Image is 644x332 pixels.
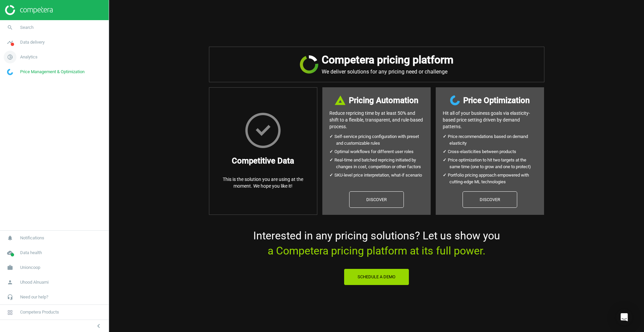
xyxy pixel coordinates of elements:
[4,51,16,63] i: pie_chart_outlined
[20,54,38,60] span: Analytics
[450,95,460,105] img: wGWNvw8QSZomAAAAABJRU5ErkJggg==
[336,133,424,147] li: Self-service pricing configuration with preset and customizable rules
[20,294,48,300] span: Need our help?
[322,68,453,75] p: We deliver solutions for any pricing need or challenge
[449,148,537,155] li: Cross-elasticities between products
[90,322,107,330] button: chevron_left
[268,244,485,257] span: a Competera pricing platform at its full power.
[20,25,34,31] span: Search
[336,157,424,170] li: Real-time and batched repricing initiated by changes in cost, competition or other factors
[4,21,16,34] i: search
[4,276,16,289] i: person
[20,309,59,315] span: Competera Products
[4,291,16,303] i: headset_mic
[7,69,13,75] img: wGWNvw8QSZomAAAAABJRU5ErkJggg==
[4,36,16,49] i: timeline
[443,110,537,130] p: Hit all of your business goals via elasticity- based price setting driven by demand patterns.
[329,110,424,130] p: Reduce repricing time by at least 50% and shift to a flexible, transparent, and rule-based process.
[95,322,103,330] i: chevron_left
[349,191,404,208] a: Discover
[20,265,40,271] span: Unioncoop
[463,191,517,208] a: Discover
[20,69,85,75] span: Price Management & Optimization
[20,235,44,241] span: Notifications
[4,246,16,259] i: cloud_done
[449,157,537,170] li: Price optimization to hit two targets at the same time (one to grow and one to protect)
[449,172,537,185] li: Portfolio pricing approach empowered with cutting-edge ML technologies
[20,39,45,45] span: Data delivery
[336,172,424,179] li: SKU-level price interpretation, what-if scenario
[300,55,318,74] img: JRVR7TKHubxRX4WiWFsHXLVQu3oYgKr0EdU6k5jjvBYYAAAAAElFTkSuQmCC
[216,176,310,189] p: This is the solution you are using at the moment. We hope you like it!
[4,261,16,274] i: work
[4,232,16,244] i: notifications
[335,95,345,105] img: DI+PfHAOTJwAAAAASUVORK5CYII=
[344,269,409,285] button: Schedule a Demo
[616,309,632,325] div: Open Intercom Messenger
[20,279,49,285] span: Uhood Alnuami
[20,250,42,256] span: Data health
[5,5,53,15] img: ajHJNr6hYgQAAAAASUVORK5CYII=
[336,148,424,155] li: Optimal workflows for different user roles
[245,113,281,148] img: HxscrLsMTvcLXxPnqlhRQhRi+upeiQYiT7g7j1jdpu6T9n6zgWWHzG7gAAAABJRU5ErkJggg==
[349,94,418,106] h3: Pricing Automation
[463,94,530,106] h3: Price Optimization
[232,155,294,167] h3: Competitive Data
[322,54,453,66] h2: Competera pricing platform
[209,228,544,258] p: Interested in any pricing solutions? Let us show you
[449,133,537,147] li: Price recommendations based on demand elasticity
